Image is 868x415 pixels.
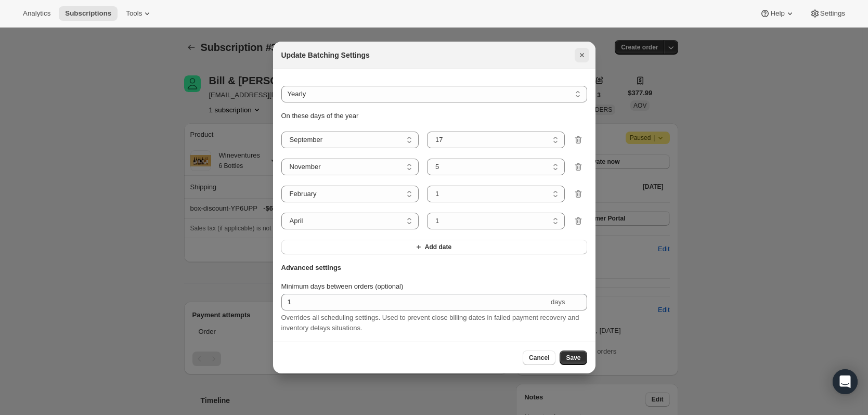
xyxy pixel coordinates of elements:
[754,6,801,21] button: Help
[65,9,111,18] span: Subscriptions
[833,369,858,394] div: Open Intercom Messenger
[281,240,587,254] button: Add date
[551,298,565,306] span: days
[770,9,784,18] span: Help
[281,282,404,290] span: Minimum days between orders (optional)
[820,9,845,18] span: Settings
[425,243,451,251] span: Add date
[575,48,589,62] button: Close
[523,351,555,365] button: Cancel
[17,6,57,21] button: Analytics
[281,314,579,332] span: Overrides all scheduling settings. Used to prevent close billing dates in failed payment recovery...
[23,9,50,18] span: Analytics
[281,263,342,273] span: Advanced settings
[560,351,587,365] button: Save
[281,111,587,121] p: On these days of the year
[126,9,142,18] span: Tools
[804,6,851,21] button: Settings
[281,50,370,60] h2: Update Batching Settings
[59,6,118,21] button: Subscriptions
[120,6,159,21] button: Tools
[529,354,549,362] span: Cancel
[566,354,580,362] span: Save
